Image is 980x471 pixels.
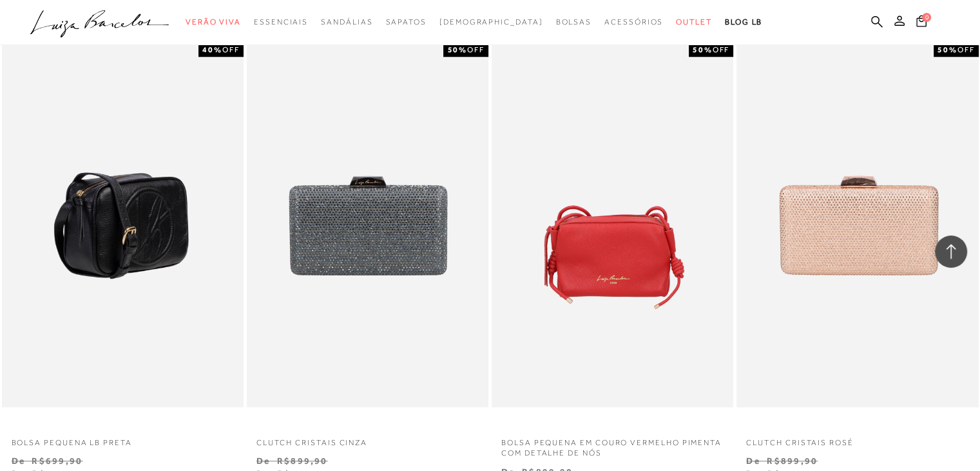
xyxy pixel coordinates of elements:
[247,430,488,448] a: CLUTCH CRISTAIS CINZA
[321,17,372,26] span: Sandálias
[937,45,957,54] strong: 50%
[738,46,977,405] a: CLUTCH CRISTAIS ROSÉ CLUTCH CRISTAIS ROSÉ
[604,10,663,34] a: categoryNavScreenReaderText
[492,430,733,459] a: BOLSA PEQUENA EM COURO VERMELHO PIMENTA COM DETALHE DE NÓS
[712,45,729,54] span: OFF
[32,456,82,466] small: R$699,90
[254,10,308,34] a: categoryNavScreenReaderText
[3,44,244,407] img: BOLSA PEQUENA LB PRETA
[736,430,978,448] a: CLUTCH CRISTAIS ROSÉ
[493,46,732,405] a: BOLSA PEQUENA EM COURO VERMELHO PIMENTA COM DETALHE DE NÓS BOLSA PEQUENA EM COURO VERMELHO PIMENT...
[385,10,426,34] a: categoryNavScreenReaderText
[248,46,487,405] a: CLUTCH CRISTAIS CINZA CLUTCH CRISTAIS CINZA
[493,46,732,405] img: BOLSA PEQUENA EM COURO VERMELHO PIMENTA COM DETALHE DE NÓS
[555,17,591,26] span: Bolsas
[725,17,762,26] span: BLOG LB
[738,46,977,405] img: CLUTCH CRISTAIS ROSÉ
[202,45,222,54] strong: 40%
[186,17,241,26] span: Verão Viva
[439,17,543,26] span: [DEMOGRAPHIC_DATA]
[385,17,426,26] span: Sapatos
[957,45,975,54] span: OFF
[3,46,242,405] a: BOLSA PEQUENA LB PRETA
[186,10,241,34] a: categoryNavScreenReaderText
[555,10,591,34] a: categoryNavScreenReaderText
[767,456,818,466] small: R$899,90
[912,14,930,32] button: 0
[922,13,931,22] span: 0
[321,10,372,34] a: categoryNavScreenReaderText
[447,45,467,54] strong: 50%
[746,456,760,466] small: De
[2,430,244,448] a: BOLSA PEQUENA LB PRETA
[693,45,713,54] strong: 50%
[676,17,712,26] span: Outlet
[248,46,487,405] img: CLUTCH CRISTAIS CINZA
[725,10,762,34] a: BLOG LB
[12,456,25,466] small: De
[277,456,328,466] small: R$899,90
[604,17,663,26] span: Acessórios
[256,456,270,466] small: De
[254,17,308,26] span: Essenciais
[676,10,712,34] a: categoryNavScreenReaderText
[222,45,240,54] span: OFF
[467,45,485,54] span: OFF
[439,10,543,34] a: noSubCategoriesText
